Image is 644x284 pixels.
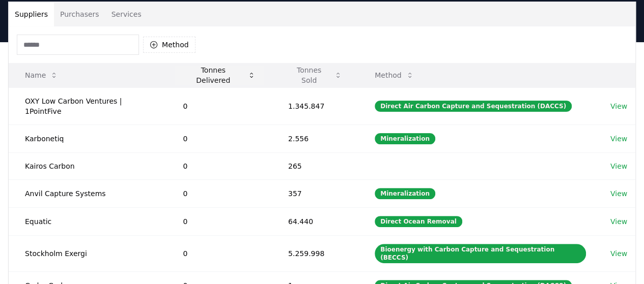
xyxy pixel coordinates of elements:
[105,2,148,26] button: Services
[610,248,627,259] a: View
[9,2,54,26] button: Suppliers
[166,179,271,207] td: 0
[17,65,66,85] button: Name
[9,235,166,271] td: Stockholm Exergi
[166,124,271,152] td: 0
[9,87,166,124] td: OXY Low Carbon Ventures | 1PointFive
[610,188,627,199] a: View
[9,124,166,152] td: Karbonetiq
[375,244,586,263] div: Bioenergy with Carbon Capture and Sequestration (BECCS)
[166,87,271,124] td: 0
[272,235,358,271] td: 5.259.998
[610,161,627,171] a: View
[9,207,166,235] td: Equatic
[9,152,166,179] td: Kairos Carbon
[375,188,435,199] div: Mineralization
[272,152,358,179] td: 265
[375,216,462,227] div: Direct Ocean Removal
[166,152,271,179] td: 0
[143,37,195,53] button: Method
[175,65,263,85] button: Tonnes Delivered
[9,179,166,207] td: Anvil Capture Systems
[272,124,358,152] td: 2.556
[375,101,572,112] div: Direct Air Carbon Capture and Sequestration (DACCS)
[280,65,350,85] button: Tonnes Sold
[272,87,358,124] td: 1.345.847
[272,179,358,207] td: 357
[367,65,422,85] button: Method
[54,2,105,26] button: Purchasers
[610,134,627,144] a: View
[610,216,627,227] a: View
[166,235,271,271] td: 0
[610,101,627,111] a: View
[375,133,435,144] div: Mineralization
[166,207,271,235] td: 0
[272,207,358,235] td: 64.440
